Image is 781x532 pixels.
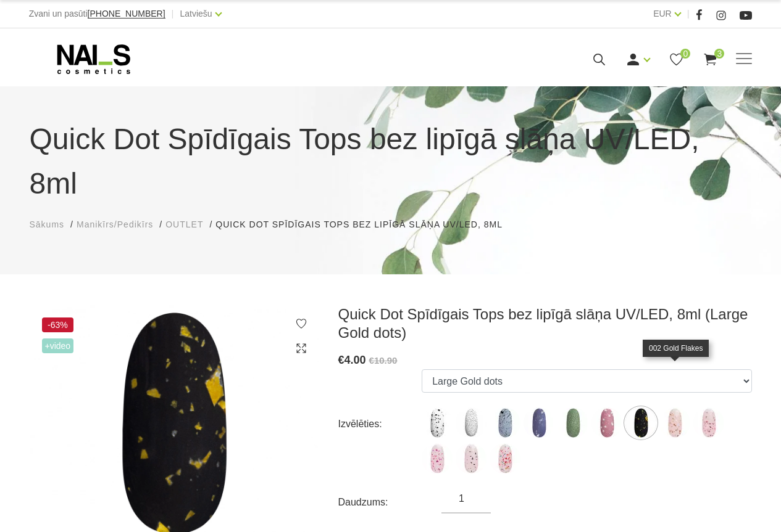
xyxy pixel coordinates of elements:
a: Latviešu [180,6,212,21]
h3: Quick Dot Spīdīgais Tops bez lipīgā slāņa UV/LED, 8ml (Large Gold dots) [338,305,752,342]
label: Nav atlikumā [456,407,487,438]
div: Izvēlēties: [338,414,422,434]
span: Sākums [30,219,65,229]
li: Quick Dot Spīdīgais Tops bez lipīgā slāņa UV/LED, 8ml [215,218,514,231]
span: | [172,6,174,22]
a: EUR [653,6,672,21]
img: ... [490,407,520,438]
label: Nav atlikumā [625,407,656,438]
a: 3 [703,52,718,67]
img: ... [422,443,453,474]
span: +Video [42,338,74,353]
span: -63% [42,317,74,332]
img: ... [422,407,453,438]
s: €10.90 [369,355,398,366]
img: ... [490,443,520,474]
img: ... [693,407,724,438]
span: [PHONE_NUMBER] [88,9,165,18]
a: 0 [669,52,684,67]
img: ... [524,407,554,438]
span: € [338,354,345,366]
img: ... [558,407,588,438]
h1: Quick Dot Spīdīgais Tops bez lipīgā slāņa UV/LED, 8ml [30,117,752,206]
div: Daudzums: [338,493,442,512]
img: ... [591,407,622,438]
img: ... [659,407,690,438]
a: Sākums [30,218,65,231]
a: [PHONE_NUMBER] [88,9,165,18]
span: Manikīrs/Pedikīrs [77,219,153,229]
img: ... [456,407,487,438]
img: ... [456,443,487,474]
span: | [687,6,690,22]
span: 4.00 [345,354,366,366]
div: Zvani un pasūti [29,6,165,22]
span: 0 [680,49,690,59]
a: OUTLET [165,218,203,231]
span: OUTLET [165,219,203,229]
span: 3 [714,49,724,59]
img: ... [625,407,656,438]
a: Manikīrs/Pedikīrs [77,218,153,231]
